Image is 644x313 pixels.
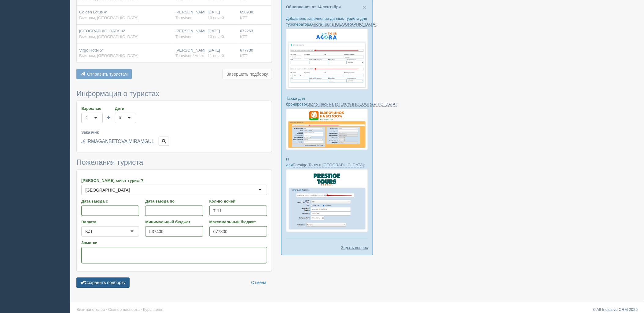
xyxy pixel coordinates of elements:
[240,53,248,58] span: KZT
[208,9,235,21] div: [DATE]
[209,219,267,225] label: Максимальный бюджет
[79,29,125,33] span: [GEOGRAPHIC_DATA] 4*
[208,34,224,39] span: 10 ночей
[286,156,368,168] p: И для :
[240,29,253,33] span: 672263
[286,16,368,27] p: Добавлено заполнение данных туриста для туроператора :
[85,187,130,193] div: [GEOGRAPHIC_DATA]
[86,139,154,144] a: IRMAGANBETOVA MIRAMGUL
[79,10,108,14] span: Golden Lotus 4*
[307,102,396,107] a: Відпочинок на всі 100% в [GEOGRAPHIC_DATA]
[145,219,203,225] label: Минимальный бюджет
[247,278,270,288] a: Отмена
[79,53,138,58] span: Вьетнам, [GEOGRAPHIC_DATA]
[240,48,253,52] span: 677730
[79,48,104,52] span: Virgo Hotel 5*
[208,48,235,59] div: [DATE]
[145,198,203,204] label: Дата заезда по
[81,106,103,111] label: Взрослые
[175,9,203,21] div: [PERSON_NAME]
[341,245,368,250] a: Задать вопрос
[141,308,142,312] span: ·
[286,95,368,107] p: Также для бронировок :
[76,69,132,79] button: Отправить туристам
[106,308,107,312] span: ·
[81,219,139,225] label: Валюта
[208,16,224,20] span: 10 ночей
[593,308,638,312] a: © All-Inclusive CRM 2025
[76,278,130,288] button: Сохранить подборку
[363,4,366,11] span: ×
[81,198,139,204] label: Дата заезда с
[108,308,140,312] a: Сканер паспорта
[208,53,224,58] span: 11 ночей
[223,69,272,79] button: Завершить подборку
[79,34,138,39] span: Вьетнам, [GEOGRAPHIC_DATA]
[87,72,128,77] span: Отправить туристам
[85,115,87,121] div: 2
[76,158,143,166] span: Пожелания туриста
[81,178,267,183] label: [PERSON_NAME] хочет турист?
[286,5,341,9] a: Обновления от 14 сентября
[81,129,267,135] label: Заказчик
[85,228,93,235] div: KZT
[240,10,253,14] span: 650930
[286,169,368,232] img: prestige-tours-booking-form-crm-for-travel-agents.png
[240,34,248,39] span: KZT
[76,90,272,98] h3: Информация о туристах
[175,53,204,58] span: Tourvisor / Anex
[81,240,267,246] label: Заметки
[175,48,203,59] div: [PERSON_NAME]
[143,308,164,312] a: Курс валют
[115,106,136,111] label: Дети
[209,198,267,204] label: Кол-во ночей
[175,28,203,40] div: [PERSON_NAME]
[363,4,366,10] button: Close
[175,34,192,39] span: Tourvisor
[79,16,138,20] span: Вьетнам, [GEOGRAPHIC_DATA]
[76,308,105,312] a: Визитки отелей
[119,115,121,121] div: 0
[286,109,368,150] img: otdihnavse100--%D1%84%D0%BE%D1%80%D0%BC%D0%B0-%D0%B1%D1%80%D0%BE%D0%BD%D0%B8%D1%80%D0%BE%D0%B2%D0...
[240,16,248,20] span: KZT
[175,16,192,20] span: Tourvisor
[293,163,364,167] a: Prestige Tours в [GEOGRAPHIC_DATA]
[311,22,377,27] a: Agora Tour в [GEOGRAPHIC_DATA]
[286,29,368,90] img: agora-tour-%D1%84%D0%BE%D1%80%D0%BC%D0%B0-%D0%B1%D1%80%D0%BE%D0%BD%D1%8E%D0%B2%D0%B0%D0%BD%D0%BD%...
[208,28,235,40] div: [DATE]
[209,206,267,216] input: 7-10 или 7,10,14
